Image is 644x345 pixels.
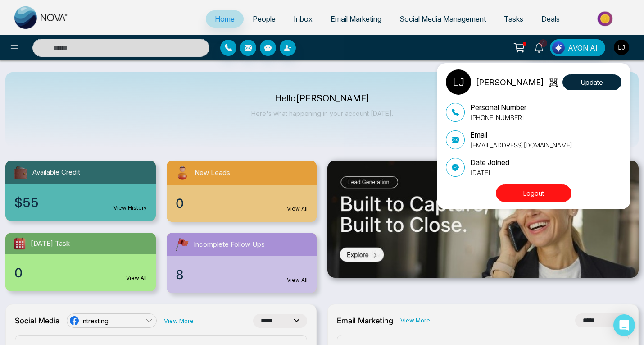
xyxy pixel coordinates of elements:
[470,140,572,150] p: [EMAIL_ADDRESS][DOMAIN_NAME]
[470,168,509,177] p: [DATE]
[476,76,544,88] p: [PERSON_NAME]
[470,113,526,122] p: [PHONE_NUMBER]
[562,74,621,90] button: Update
[470,129,572,140] p: Email
[613,314,635,336] div: Open Intercom Messenger
[470,102,526,113] p: Personal Number
[470,157,509,168] p: Date Joined
[496,184,571,202] button: Logout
